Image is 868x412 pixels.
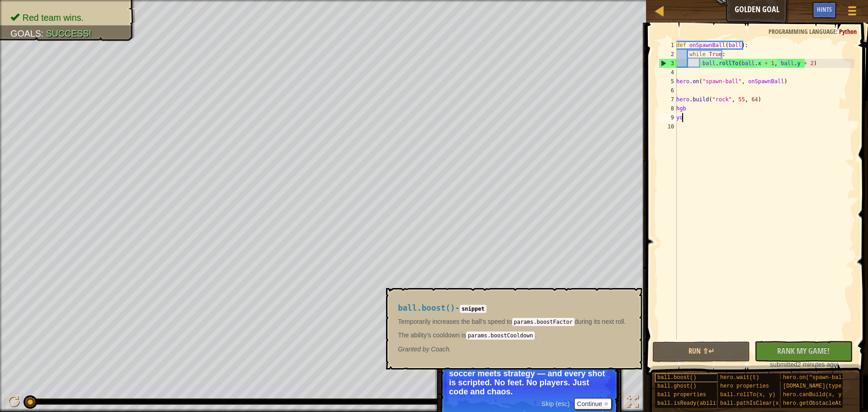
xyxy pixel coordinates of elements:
[623,393,642,412] button: Toggle fullscreen
[817,5,832,14] span: Hints
[783,400,861,407] span: hero.getObstacleAt(x, y)
[777,345,830,356] span: Rank My Game!
[769,27,836,36] span: Programming language
[657,392,706,398] span: ball properties
[657,400,726,407] span: ball.isReady(ability)
[659,122,677,131] div: 10
[574,398,612,410] button: Continue
[783,383,864,389] span: [DOMAIN_NAME](type, x, y)
[839,27,857,36] span: Python
[657,374,696,381] span: ball.boost()
[657,383,696,389] span: ball.ghost()
[398,346,451,353] em: Coach.
[659,113,677,122] div: 9
[10,28,41,38] span: Goals
[720,400,792,407] span: ball.pathIsClear(x, y)
[398,346,431,353] span: Granted by
[841,2,863,23] button: Show game menu
[659,86,677,95] div: 6
[770,361,797,368] span: submitted
[652,341,750,362] button: Run ⇧↵
[659,50,677,59] div: 2
[659,41,677,50] div: 1
[398,317,626,326] p: Temporarily increases the ball's speed to during its next roll.
[512,318,575,326] code: params.boostFactor
[5,393,23,412] button: Ctrl + P: Play
[41,28,46,38] span: :
[460,305,486,313] code: snippet
[720,374,759,381] span: hero.wait(t)
[659,68,677,77] div: 4
[783,374,861,381] span: hero.on("spawn-ball", f)
[755,341,852,362] button: Rank My Game!
[542,400,570,407] span: Skip (esc)
[836,27,839,36] span: :
[23,13,84,23] span: Red team wins.
[659,77,677,86] div: 5
[759,360,848,369] div: 2 minutes ago
[398,303,455,313] span: ball.boost()
[783,392,845,398] span: hero.canBuild(x, y)
[46,28,91,38] span: Success!
[659,95,677,104] div: 7
[659,104,677,113] div: 8
[10,11,126,24] li: Red team wins.
[659,59,677,68] div: 3
[398,304,626,313] h4: -
[720,383,769,389] span: hero properties
[398,331,626,340] p: The ability's cooldown is .
[466,331,535,340] code: params.boostCooldown
[449,360,609,396] p: Welcome to Golden Goal Blitz! Where soccer meets strategy — and every shot is scripted. No feet. ...
[720,392,775,398] span: ball.rollTo(x, y)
